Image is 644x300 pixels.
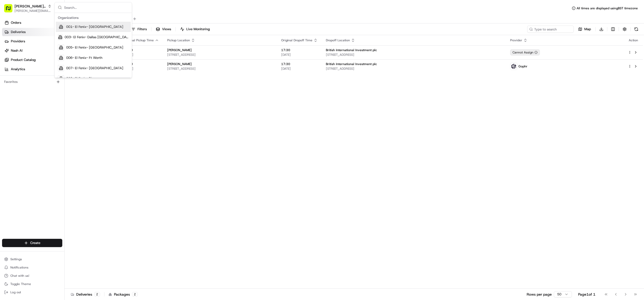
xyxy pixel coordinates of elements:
div: Favorites [2,78,62,86]
span: Create [30,241,40,245]
a: Analytics [2,65,64,73]
span: [DATE] [281,67,318,71]
span: Map [584,27,591,31]
div: Page 1 of 1 [578,292,595,297]
div: Deliveries [71,292,100,297]
span: API Documentation [49,116,83,121]
a: 📗Knowledge Base [3,114,42,123]
span: [PERSON_NAME] [167,62,192,66]
button: [PERSON_NAME][EMAIL_ADDRESS][DOMAIN_NAME] [14,9,51,13]
span: Chat with us! [10,274,29,278]
div: Start new chat [23,50,85,55]
span: Deliveries [11,30,26,34]
span: 14:30 [124,48,159,52]
span: Log out [10,290,21,294]
span: [PERSON_NAME] [16,94,42,98]
button: Cannot Assign [510,49,540,56]
a: 💻API Documentation [42,114,85,123]
span: Settings [10,257,22,261]
button: Refresh [633,26,640,33]
span: Providers [11,39,25,44]
span: Toggle Theme [10,282,31,286]
p: Rows per page [527,292,552,297]
span: Provider [510,38,522,42]
p: Welcome 👋 [5,21,94,29]
span: [DATE] [281,53,318,57]
span: Knowledge Base [10,116,40,121]
div: 2 [94,292,100,297]
span: British International Investment plc [326,48,377,52]
img: 1736555255976-a54dd68f-1ca7-489b-9aae-adbdc363a1c4 [5,50,14,59]
input: Search... [64,2,129,13]
button: Chat with us! [2,272,62,279]
span: Live Monitoring [186,27,210,31]
span: [PERSON_NAME] [167,48,192,52]
img: 4920774857489_3d7f54699973ba98c624_72.jpg [11,50,20,59]
a: Deliveries [2,28,64,36]
button: Notifications [2,264,62,271]
span: [STREET_ADDRESS] [326,67,502,71]
span: 001- El Fenix- [GEOGRAPHIC_DATA] [66,25,123,29]
span: 006- El Fenix- Ft Worth [66,56,102,60]
div: 2 [132,292,138,297]
span: Original Dropoff Time [281,38,312,42]
span: 17:30 [281,48,318,52]
span: [STREET_ADDRESS] [167,53,273,57]
a: Providers [2,37,64,45]
span: Nash AI [11,48,22,53]
span: 007- El Fenix- [GEOGRAPHIC_DATA] [66,66,123,70]
button: Create [2,239,62,247]
input: Clear [13,34,85,39]
span: All times are displayed using BST timezone [577,6,638,10]
span: Pickup Location [167,38,190,42]
span: • [43,94,45,98]
div: Past conversations [5,67,33,72]
span: [STREET_ADDRESS] [167,67,273,71]
img: 1736555255976-a54dd68f-1ca7-489b-9aae-adbdc363a1c4 [10,94,14,99]
div: Organizations [56,14,131,22]
span: [DATE] [46,80,56,84]
span: 17:30 [281,62,318,66]
button: [PERSON_NAME] UK Test [14,4,46,9]
span: [DATE] [46,94,56,98]
button: Settings [2,256,62,263]
a: Powered byPylon [36,128,63,132]
span: Pylon [51,128,63,132]
img: Frederick Szydlowski [5,75,13,84]
span: [PERSON_NAME] [16,80,42,84]
span: Notifications [10,265,28,270]
div: 📗 [5,116,9,120]
input: Type to search [527,26,574,33]
span: Product Catalog [11,58,36,62]
span: 008- El Fenix- Plano [66,76,97,81]
div: Packages [109,292,138,297]
span: Original Pickup Time [124,38,154,42]
a: Product Catalog [2,56,64,64]
div: Action [628,38,639,42]
button: Views [154,26,173,33]
span: Filters [137,27,147,31]
button: Map [576,26,593,33]
div: Suggestions [55,13,132,78]
button: Live Monitoring [178,26,212,33]
span: 005- El Fenix- [GEOGRAPHIC_DATA] [66,45,123,50]
div: We're available if you need us! [23,55,71,59]
div: 💻 [44,116,48,120]
img: Grace Nketiah [5,89,13,98]
span: Orders [11,20,21,25]
button: Toggle Theme [2,280,62,288]
span: 14:30 [124,62,159,66]
span: [DATE] [124,53,159,57]
span: 003- El Fenix- Dallas [GEOGRAPHIC_DATA][PERSON_NAME] [65,35,129,40]
img: Nash [5,5,16,16]
a: Nash AI [2,46,64,55]
button: [PERSON_NAME] UK Test[PERSON_NAME][EMAIL_ADDRESS][DOMAIN_NAME] [2,2,53,14]
span: [DATE] [124,67,159,71]
span: [STREET_ADDRESS] [326,53,502,57]
a: Orders [2,19,64,27]
span: British International Investment plc [326,62,377,66]
span: Analytics [11,67,25,72]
